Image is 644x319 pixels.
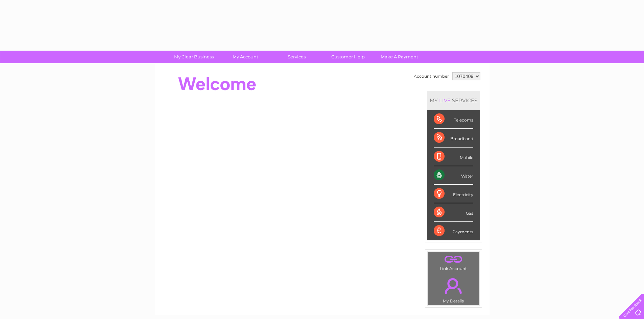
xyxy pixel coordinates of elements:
[434,148,473,166] div: Mobile
[269,51,325,63] a: Services
[429,274,478,298] a: .
[412,71,451,82] td: Account number
[438,97,452,104] div: LIVE
[217,51,273,63] a: My Account
[427,91,480,110] div: MY SERVICES
[434,110,473,129] div: Telecoms
[434,129,473,147] div: Broadband
[434,185,473,203] div: Electricity
[372,51,427,63] a: Make A Payment
[166,51,222,63] a: My Clear Business
[434,166,473,185] div: Water
[429,254,478,265] a: .
[320,51,376,63] a: Customer Help
[427,251,480,273] td: Link Account
[434,222,473,240] div: Payments
[434,203,473,222] div: Gas
[427,272,480,305] td: My Details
